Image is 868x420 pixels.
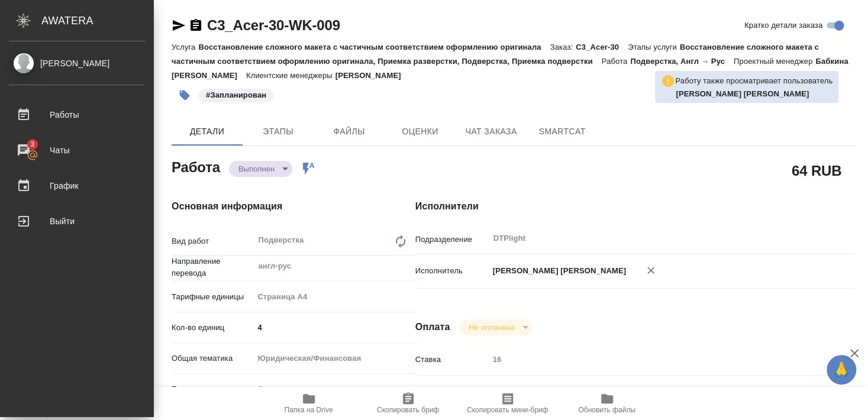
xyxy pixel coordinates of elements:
[259,387,359,420] button: Папка на Drive
[630,57,734,66] p: Подверстка, Англ → Рус
[415,354,489,366] p: Ставка
[463,124,519,139] span: Чат заказа
[415,199,855,214] h4: Исполнители
[415,234,489,245] p: Подразделение
[172,256,253,279] p: Направление перевода
[576,43,628,51] p: C3_Acer-30
[675,75,832,87] p: Работу также просматривает пользователь
[489,380,818,400] div: RUB
[172,235,253,247] p: Вид работ
[628,43,680,51] p: Этапы услуги
[392,124,448,139] span: Оценки
[172,353,253,364] p: Общая тематика
[172,199,368,214] h4: Основная информация
[285,406,333,414] span: Папка на Drive
[250,124,306,139] span: Этапы
[9,106,145,124] div: Работы
[415,385,489,396] p: Валюта
[3,171,151,201] a: График
[229,161,292,177] div: Выполнен
[550,43,576,51] p: Заказ:
[189,18,203,33] button: Скопировать ссылку
[172,82,198,108] button: Добавить тэг
[602,57,631,66] p: Работа
[467,406,548,414] span: Скопировать мини-бриф
[253,379,417,399] div: Стандартные юридические документы, договоры, уставы
[489,351,818,368] input: Пустое поле
[465,322,518,332] button: Не оплачена
[676,89,809,98] b: [PERSON_NAME] [PERSON_NAME]
[359,387,458,420] button: Скопировать бриф
[3,206,151,236] a: Выйти
[792,160,841,180] h2: 64 RUB
[335,71,410,80] p: [PERSON_NAME]
[831,357,851,382] span: 🙏
[489,265,627,277] p: [PERSON_NAME] [PERSON_NAME]
[676,88,832,100] p: Оксютович Ирина
[198,43,550,51] p: Восстановление сложного макета с частичным соответствием оформлению оригинала
[198,89,275,99] span: Запланирован
[172,291,253,303] p: Тарифные единицы
[172,43,198,51] p: Услуга
[246,71,335,80] p: Клиентские менеджеры
[179,124,235,139] span: Детали
[459,319,532,335] div: Выполнен
[534,124,591,139] span: SmartCat
[172,18,186,33] button: Скопировать ссылку для ЯМессенджера
[207,17,340,33] a: C3_Acer-30-WK-009
[23,138,41,150] span: 3
[415,320,450,334] h4: Оплата
[172,156,220,177] h2: Работа
[253,319,417,336] input: ✎ Введи что-нибудь
[578,406,635,414] span: Обновить файлы
[3,135,151,165] a: 3Чаты
[3,100,151,130] a: Работы
[235,164,278,174] button: Выполнен
[206,89,266,101] p: #Запланирован
[557,387,657,420] button: Обновить файлы
[253,348,417,369] div: Юридическая/Финансовая
[458,387,557,420] button: Скопировать мини-бриф
[744,20,822,31] span: Кратко детали заказа
[9,57,145,70] div: [PERSON_NAME]
[734,57,815,66] p: Проектный менеджер
[9,177,145,195] div: График
[827,355,856,385] button: 🙏
[9,212,145,230] div: Выйти
[377,406,439,414] span: Скопировать бриф
[9,141,145,159] div: Чаты
[321,124,377,139] span: Файлы
[415,265,489,277] p: Исполнитель
[253,287,417,307] div: Страница А4
[172,383,253,395] p: Тематика
[172,322,253,334] p: Кол-во единиц
[41,9,154,33] div: AWATERA
[638,257,664,283] button: Удалить исполнителя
